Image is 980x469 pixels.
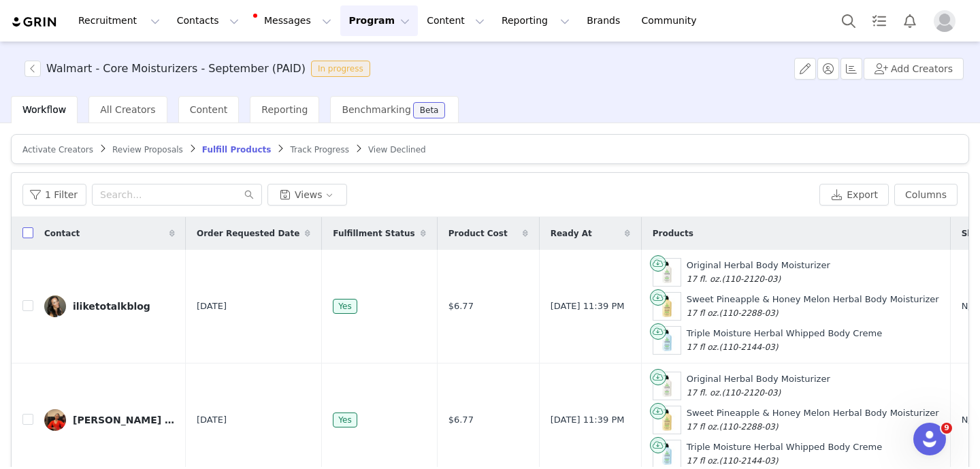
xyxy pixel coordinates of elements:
span: 17 fl oz. [687,308,719,318]
span: In progress [311,61,370,77]
input: Search... [92,184,262,206]
span: Yes [333,413,357,427]
button: 1 Filter [22,184,86,206]
img: d5e1ca60-db0a-49eb-937e-3d3594ee70b6.jpg [44,409,66,431]
span: (110-2144-03) [719,342,779,352]
span: 17 fl. oz. [687,388,722,398]
span: Track Progress [290,145,348,155]
div: Beta [420,106,439,114]
iframe: Intercom live chat [913,423,946,455]
button: Messages [248,5,340,36]
img: Product Image [653,259,681,286]
span: 17 fl oz. [687,422,719,432]
img: Product Image [653,293,681,320]
a: Tasks [864,5,894,36]
button: Notifications [895,5,925,36]
img: placeholder-profile.jpg [934,10,955,32]
img: grin logo [11,16,59,29]
a: Community [634,5,711,36]
a: iliketotalkblog [44,295,175,317]
span: Yes [333,299,357,314]
span: Fulfill Products [202,145,272,155]
span: (110-2288-03) [719,422,779,432]
span: Order Requested Date [197,227,299,240]
span: 9 [941,423,952,434]
button: Views [267,184,347,206]
img: Product Image [653,372,681,400]
span: Contact [44,227,80,240]
span: Activate Creators [22,145,93,155]
span: Products [653,227,693,240]
span: $6.77 [448,300,474,313]
span: (110-2120-03) [721,388,781,398]
span: Ready At [551,227,592,240]
img: Product Image [653,406,681,434]
button: Export [819,184,889,206]
span: Workflow [22,104,66,115]
button: Search [834,5,864,36]
a: Brands [578,5,632,36]
img: 4470b075-038d-4a16-8192-f7dbc53830b6--s.jpg [44,295,66,317]
div: [PERSON_NAME] ✨ beauty + style [73,415,175,425]
div: iliketotalkblog [73,301,150,312]
div: Original Herbal Body Moisturizer [687,372,830,399]
button: Content [419,5,493,36]
i: icon: search [244,190,254,199]
span: (110-2144-03) [719,456,779,466]
button: Columns [894,184,958,206]
span: (110-2120-03) [721,274,781,284]
span: View Declined [368,145,426,155]
span: [DATE] [197,300,227,313]
div: Triple Moisture Herbal Whipped Body Creme [687,327,882,353]
button: Contacts [169,5,247,36]
button: Reporting [493,5,578,36]
span: Content [190,104,228,115]
div: Triple Moisture Herbal Whipped Body Creme [687,440,882,467]
span: 17 fl oz. [687,456,719,466]
span: [DATE] 11:39 PM [551,413,625,427]
div: Original Herbal Body Moisturizer [687,259,830,285]
img: Product Image [653,327,681,354]
span: Review Proposals [112,145,183,155]
span: 17 fl. oz. [687,274,722,284]
span: $6.77 [448,413,474,427]
span: Fulfillment Status [333,227,414,240]
span: Benchmarking [342,104,410,115]
span: [DATE] [197,413,227,427]
div: Sweet Pineapple & Honey Melon Herbal Body Moisturizer [687,293,939,319]
span: Product Cost [448,227,508,240]
img: Product Image [653,440,681,468]
span: All Creators [100,104,155,115]
button: Recruitment [70,5,168,36]
span: [object Object] [24,61,376,77]
button: Program [340,5,418,36]
span: (110-2288-03) [719,308,779,318]
div: Sweet Pineapple & Honey Melon Herbal Body Moisturizer [687,406,939,433]
h3: Walmart - Core Moisturizers - September (PAID) [46,61,306,77]
button: Profile [926,10,969,32]
span: Reporting [261,104,308,115]
span: [DATE] 11:39 PM [551,300,625,313]
span: 17 fl oz. [687,342,719,352]
a: [PERSON_NAME] ✨ beauty + style [44,409,175,431]
button: Add Creators [864,58,964,80]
